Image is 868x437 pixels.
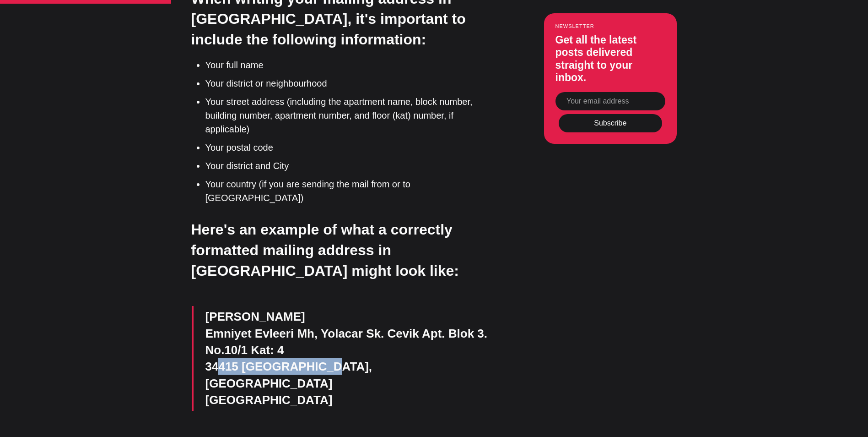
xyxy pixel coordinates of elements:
li: Your district or neighbourhood [205,76,498,90]
h3: Get all the latest posts delivered straight to your inbox. [555,34,665,84]
p: [PERSON_NAME] Emniyet Evleeri Mh, Yolacar Sk. Cevik Apt. Blok 3. No.10/1 Kat: 4 34415 [GEOGRAPHIC... [205,308,498,408]
input: Your email address [555,92,665,110]
li: Your district and City [205,159,498,173]
li: Your street address (including the apartment name, block number, building number, apartment numbe... [205,95,498,136]
h3: Here's an example of what a correctly formatted mailing address in [GEOGRAPHIC_DATA] might look l... [191,219,498,281]
li: Your full name [205,58,498,72]
li: Your postal code [205,141,498,154]
small: Newsletter [555,23,665,29]
li: Your country (if you are sending the mail from or to [GEOGRAPHIC_DATA]) [205,177,498,205]
button: Subscribe [559,114,662,132]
